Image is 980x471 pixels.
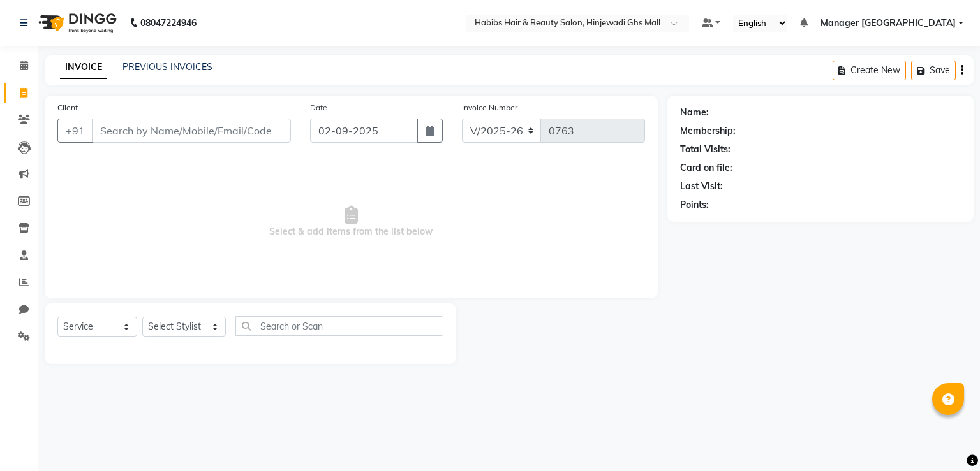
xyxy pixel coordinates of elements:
div: Membership: [680,124,736,138]
button: Create New [833,61,906,80]
b: 08047224946 [140,5,197,41]
div: Last Visit: [680,180,723,193]
a: PREVIOUS INVOICES [122,61,212,73]
a: INVOICE [60,56,107,79]
label: Invoice Number [462,102,517,113]
label: Client [57,102,78,113]
button: Save [911,61,956,80]
span: Select & add items from the list below [57,158,645,286]
span: Manager [GEOGRAPHIC_DATA] [820,17,956,30]
div: Points: [680,198,709,212]
div: Card on file: [680,161,732,175]
label: Date [310,102,327,113]
input: Search by Name/Mobile/Email/Code [92,119,291,143]
div: Name: [680,106,709,119]
img: logo [33,5,120,41]
button: +91 [57,119,93,143]
div: Total Visits: [680,143,731,156]
iframe: chat widget [926,420,967,458]
input: Search or Scan [235,316,444,336]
